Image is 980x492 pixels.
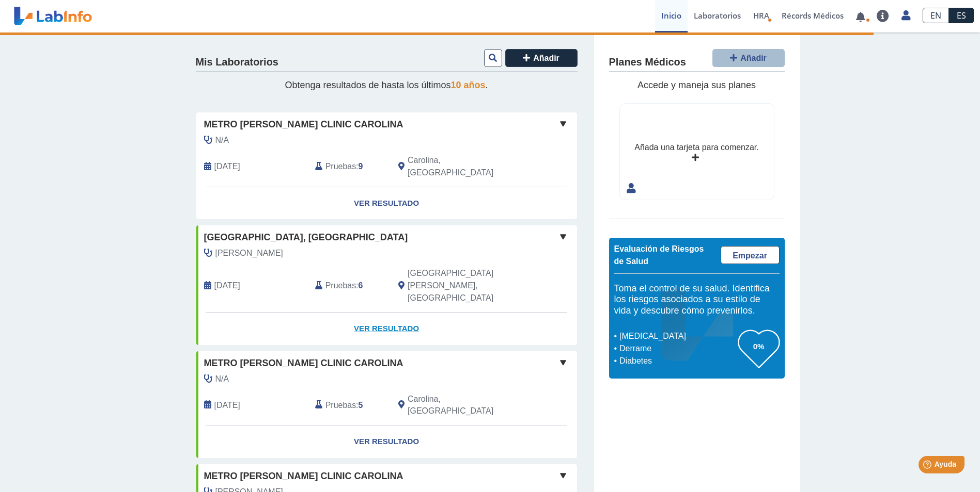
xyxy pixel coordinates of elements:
span: Empezar [733,251,767,260]
b: 9 [359,162,363,171]
b: 6 [359,281,363,290]
span: San Juan, PR [408,267,522,304]
span: Añadir [533,54,559,62]
b: 5 [359,401,363,409]
li: Derrame [617,342,738,355]
h4: Mis Laboratorios [196,56,278,69]
span: N/A [215,373,229,385]
span: Accede y maneja sus planes [637,80,756,90]
button: Añadir [712,49,785,67]
a: Empezar [721,246,780,264]
a: Ver Resultado [196,313,577,345]
a: EN [923,8,949,23]
span: Evaluación de Riesgos de Salud [614,244,704,266]
span: Carolina, PR [408,393,522,418]
a: ES [949,8,974,23]
span: Obtenga resultados de hasta los últimos . [285,80,488,90]
h3: 0% [738,340,780,353]
span: Pruebas [325,399,356,412]
div: : [307,393,391,418]
li: Diabetes [617,355,738,367]
iframe: Help widget launcher [888,452,969,481]
span: HRA [753,10,769,21]
span: Carolina, PR [408,154,522,179]
a: Ver Resultado [196,187,577,220]
div: : [307,154,391,179]
span: 2023-12-05 [214,399,240,412]
div: Añada una tarjeta para comenzar. [634,141,758,154]
div: : [307,267,391,304]
li: [MEDICAL_DATA] [617,330,738,342]
span: Marrero Ortiz, Sandra [215,247,283,259]
span: 2024-03-06 [214,280,240,292]
span: N/A [215,134,229,146]
span: Pruebas [325,160,356,173]
span: Metro [PERSON_NAME] Clinic Carolina [204,356,403,370]
a: Ver Resultado [196,425,577,458]
span: [GEOGRAPHIC_DATA], [GEOGRAPHIC_DATA] [204,231,408,244]
span: Pruebas [325,280,356,292]
span: Añadir [740,54,767,62]
span: 2025-10-14 [214,160,240,173]
h4: Planes Médicos [609,56,686,69]
span: Metro [PERSON_NAME] Clinic Carolina [204,118,403,132]
h5: Toma el control de su salud. Identifica los riesgos asociados a su estilo de vida y descubre cómo... [614,283,780,317]
button: Añadir [505,49,578,67]
span: Metro [PERSON_NAME] Clinic Carolina [204,469,403,483]
span: 10 años [451,80,486,90]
